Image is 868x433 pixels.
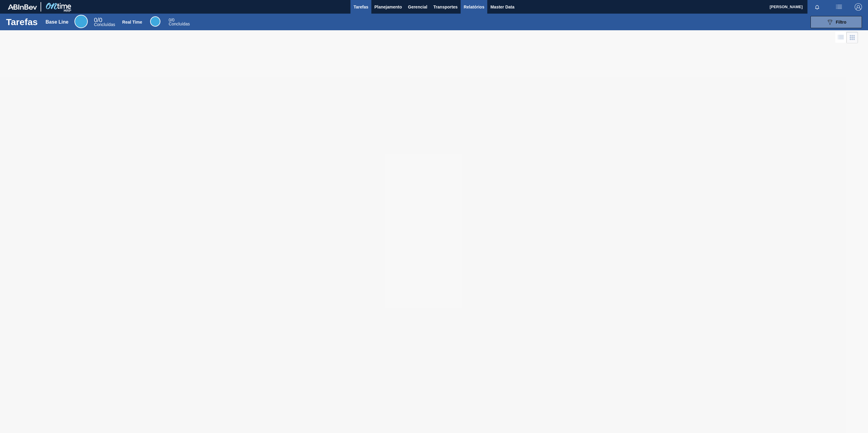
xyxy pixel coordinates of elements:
[169,18,190,26] div: Real Time
[169,18,174,22] span: / 0
[490,3,514,11] span: Master Data
[433,3,458,11] span: Transportes
[855,3,862,11] img: Logout
[169,21,190,26] span: Concluídas
[464,3,484,11] span: Relatórios
[807,3,827,11] button: Notificações
[74,15,88,28] div: Base Line
[46,19,69,25] div: Base Line
[810,16,862,28] button: Filtro
[6,18,38,25] h1: Tarefas
[8,4,37,10] img: TNhmsLtSVTkK8tSr43FrP2fwEKptu5GPRR3wAAAABJRU5ErkJggg==
[836,20,847,25] span: Filtro
[94,22,115,27] span: Concluídas
[94,17,102,23] span: / 0
[122,20,142,25] div: Real Time
[94,17,97,23] span: 0
[408,3,427,11] span: Gerencial
[169,18,171,22] span: 0
[150,16,160,27] div: Real Time
[835,3,843,11] img: userActions
[94,18,115,27] div: Base Line
[374,3,402,11] span: Planejamento
[353,3,368,11] span: Tarefas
